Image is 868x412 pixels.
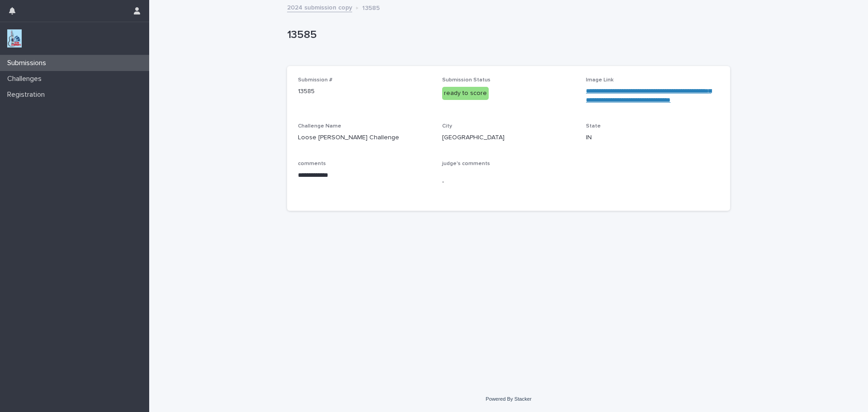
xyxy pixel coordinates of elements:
p: 13585 [287,28,726,42]
span: Submission Status [442,77,491,83]
p: 13585 [362,2,380,12]
span: judge's comments [442,161,490,166]
p: Loose [PERSON_NAME] Challenge [298,133,431,142]
a: Powered By Stacker [486,396,531,402]
a: 2024 submission copy [287,2,352,12]
p: 13585 [298,87,431,96]
span: Challenge Name [298,123,341,129]
span: State [586,123,601,129]
p: IN [586,133,719,142]
p: [GEOGRAPHIC_DATA] [442,133,576,142]
p: - [442,177,576,187]
span: Image Link [586,77,613,83]
p: Registration [4,90,52,99]
span: comments [298,161,326,166]
p: Submissions [4,59,53,67]
p: Challenges [4,75,49,83]
div: ready to score [442,87,489,100]
span: Submission # [298,77,332,83]
img: jxsLJbdS1eYBI7rVAS4p [7,29,22,47]
span: City [442,123,452,129]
